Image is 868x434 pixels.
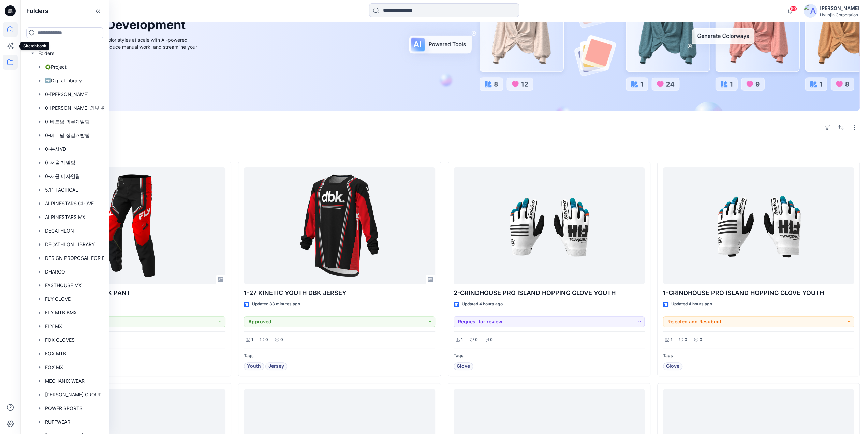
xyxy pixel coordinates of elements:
[462,300,503,308] p: Updated 4 hours ago
[45,66,199,80] a: Discover more
[244,352,435,360] p: Tags
[671,336,672,344] p: 1
[820,12,859,17] div: Hyunjin Corporation
[804,4,817,18] img: avatar
[663,167,854,284] a: 1-GRINDHOUSE PRO ISLAND HOPPING GLOVE YOUTH
[265,336,268,344] p: 0
[663,352,854,360] p: Tags
[454,167,645,284] a: 2-GRINDHOUSE PRO ISLAND HOPPING GLOVE YOUTH
[663,288,854,298] p: 1-GRINDHOUSE PRO ISLAND HOPPING GLOVE YOUTH
[268,362,284,370] span: Jersey
[461,336,463,344] p: 1
[475,336,478,344] p: 0
[454,352,645,360] p: Tags
[34,167,225,284] a: 1-27 KINETIC YOUTH DBK PANT
[820,4,859,12] div: [PERSON_NAME]
[666,362,679,370] span: Glove
[244,288,435,298] p: 1-27 KINETIC YOUTH DBK JERSEY
[34,352,225,360] p: Tags
[790,6,797,11] span: 50
[457,362,470,370] span: Glove
[251,336,253,344] p: 1
[29,146,860,155] h4: Styles
[685,336,687,344] p: 0
[244,167,435,284] a: 1-27 KINETIC YOUTH DBK JERSEY
[671,300,712,308] p: Updated 4 hours ago
[490,336,493,344] p: 0
[252,300,300,308] p: Updated 33 minutes ago
[280,336,283,344] p: 0
[45,36,199,58] div: Explore ideas faster and recolor styles at scale with AI-powered tools that boost creativity, red...
[247,362,261,370] span: Youth
[34,288,225,298] p: 1-27 KINETIC YOUTH DBK PANT
[700,336,702,344] p: 0
[454,288,645,298] p: 2-GRINDHOUSE PRO ISLAND HOPPING GLOVE YOUTH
